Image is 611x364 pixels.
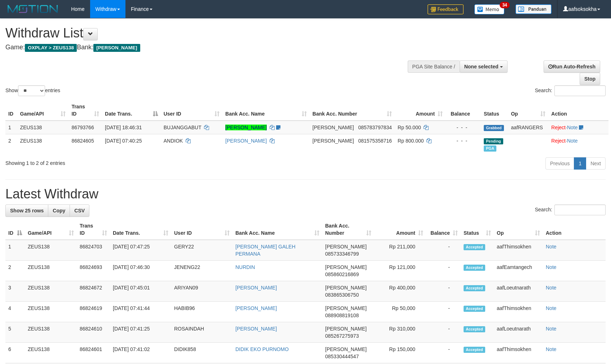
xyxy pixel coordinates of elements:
th: Bank Acc. Number: activate to sort column ascending [322,219,374,240]
span: 86824605 [71,138,94,144]
span: [PERSON_NAME] [325,305,367,311]
span: 34 [500,2,509,8]
a: NURDIN [235,264,255,270]
span: Copy 088908819108 to clipboard [325,313,359,318]
td: · [548,134,608,154]
th: Date Trans.: activate to sort column descending [102,100,161,121]
span: Copy 085733346799 to clipboard [325,251,359,257]
span: [PERSON_NAME] [313,125,354,130]
td: - [426,302,461,322]
a: Next [586,157,606,170]
th: Game/API: activate to sort column ascending [17,100,69,121]
h1: Latest Withdraw [5,187,606,201]
a: Note [567,125,578,130]
div: - - - [448,124,478,131]
select: Showentries [18,85,45,96]
span: [DATE] 07:40:25 [105,138,142,144]
td: [DATE] 07:41:44 [110,302,171,322]
td: Rp 400,000 [374,281,426,302]
th: Op: activate to sort column ascending [494,219,543,240]
td: 86824619 [77,302,110,322]
td: - [426,322,461,343]
th: Trans ID: activate to sort column ascending [68,100,102,121]
img: Button%20Memo.svg [474,4,505,14]
th: Balance [446,100,481,121]
td: [DATE] 07:45:01 [110,281,171,302]
span: Copy 085860216869 to clipboard [325,271,359,277]
img: panduan.png [515,4,552,14]
td: aafThimsokhen [494,302,543,322]
a: Note [546,285,557,291]
th: Amount: activate to sort column ascending [374,219,426,240]
td: ZEUS138 [17,121,69,134]
td: 86824703 [77,240,110,261]
a: Show 25 rows [5,205,48,217]
button: None selected [460,60,508,73]
span: Accepted [464,347,485,353]
td: aafThimsokhen [494,240,543,261]
td: 2 [5,134,17,154]
span: [PERSON_NAME] [313,138,354,144]
a: [PERSON_NAME] [235,285,277,291]
a: Note [546,326,557,332]
td: ZEUS138 [25,322,77,343]
span: Grabbed [484,125,504,131]
span: [DATE] 18:46:31 [105,125,142,130]
a: Note [567,138,578,144]
span: Copy 085267275973 to clipboard [325,333,359,339]
td: 86824672 [77,281,110,302]
td: 1 [5,240,25,261]
th: Trans ID: activate to sort column ascending [77,219,110,240]
a: Run Auto-Refresh [544,60,600,73]
span: None selected [464,64,499,69]
td: Rp 211,000 [374,240,426,261]
th: Op: activate to sort column ascending [508,100,548,121]
label: Search: [535,85,606,96]
th: Balance: activate to sort column ascending [426,219,461,240]
a: Note [546,346,557,352]
span: Rp 50.000 [398,125,421,130]
td: Rp 310,000 [374,322,426,343]
th: User ID: activate to sort column ascending [161,100,222,121]
td: aafEamtangech [494,261,543,281]
td: GERY22 [171,240,233,261]
td: [DATE] 07:46:30 [110,261,171,281]
span: Copy [53,208,65,214]
a: Note [546,305,557,311]
td: 6 [5,343,25,363]
a: [PERSON_NAME] [235,326,277,332]
span: Rp 800.000 [398,138,424,144]
span: BUJANGGABUT [164,125,202,130]
input: Search: [554,85,606,96]
th: Game/API: activate to sort column ascending [25,219,77,240]
td: Rp 150,000 [374,343,426,363]
div: PGA Site Balance / [408,60,460,73]
a: Stop [580,73,600,85]
span: [PERSON_NAME] [325,346,367,352]
a: Reject [551,125,566,130]
td: ROSAINDAH [171,322,233,343]
a: 1 [574,157,586,170]
span: Accepted [464,285,485,291]
a: [PERSON_NAME] [225,125,267,130]
td: DIDIK858 [171,343,233,363]
div: Showing 1 to 2 of 2 entries [5,157,249,167]
td: 3 [5,281,25,302]
h1: Withdraw List [5,26,400,40]
th: Action [543,219,606,240]
td: ZEUS138 [25,240,77,261]
td: aafThimsokhen [494,343,543,363]
span: Accepted [464,326,485,332]
th: ID [5,100,17,121]
img: Feedback.jpg [428,4,464,14]
span: Copy 081575358716 to clipboard [358,138,392,144]
span: [PERSON_NAME] [325,244,367,250]
th: Status: activate to sort column ascending [461,219,494,240]
span: Accepted [464,306,485,312]
span: Accepted [464,265,485,271]
td: HABIB96 [171,302,233,322]
td: 5 [5,322,25,343]
td: - [426,281,461,302]
a: Reject [551,138,566,144]
span: [PERSON_NAME] [93,44,140,52]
